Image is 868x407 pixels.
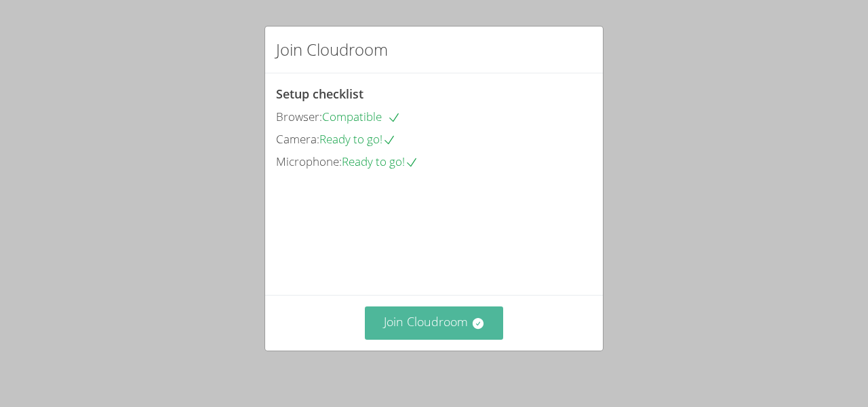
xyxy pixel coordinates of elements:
span: Setup checklist [276,86,363,102]
span: Browser: [276,109,322,124]
h2: Join Cloudroom [276,37,388,62]
button: Join Cloudroom [365,306,504,340]
span: Ready to go! [342,154,418,169]
span: Camera: [276,131,319,147]
span: Compatible [322,109,401,124]
span: Ready to go! [319,131,396,147]
span: Microphone: [276,154,342,169]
